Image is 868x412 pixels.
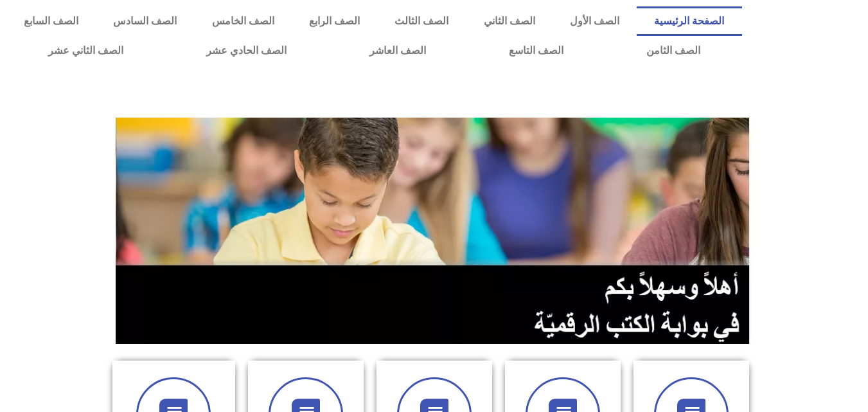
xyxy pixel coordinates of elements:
[466,6,553,36] a: الصف الثاني
[96,6,194,36] a: الصف السادس
[605,36,741,66] a: الصف الثامن
[6,36,164,66] a: الصف الثاني عشر
[292,6,377,36] a: الصف الرابع
[195,6,292,36] a: الصف الخامس
[553,6,637,36] a: الصف الأول
[328,36,467,66] a: الصف العاشر
[637,6,741,36] a: الصفحة الرئيسية
[164,36,328,66] a: الصف الحادي عشر
[377,6,466,36] a: الصف الثالث
[467,36,605,66] a: الصف التاسع
[6,6,96,36] a: الصف السابع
